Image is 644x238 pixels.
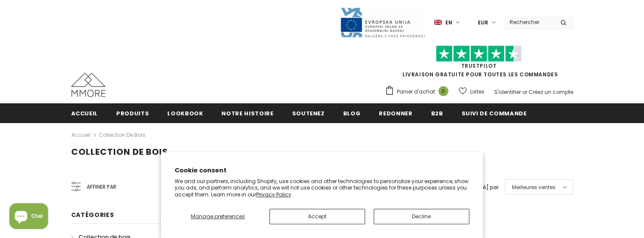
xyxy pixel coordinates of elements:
a: Panier d'achat 0 [385,85,453,98]
input: Search Site [505,16,554,28]
span: LIVRAISON GRATUITE POUR TOUTES LES COMMANDES [385,49,573,78]
a: Accueil [71,103,98,123]
a: Privacy Policy [256,191,291,198]
a: Blog [343,103,361,123]
a: Créez un compte [529,88,573,96]
span: Manage preferences [191,213,245,220]
inbox-online-store-chat: Shopify online store chat [7,203,51,231]
span: EUR [478,18,488,27]
a: TrustPilot [461,62,497,69]
span: Collection de bois [71,146,168,158]
a: B2B [431,103,443,123]
span: Redonner [379,109,412,117]
span: Affiner par [87,182,116,192]
a: Redonner [379,103,412,123]
a: Notre histoire [221,103,273,123]
span: Blog [343,109,361,117]
a: Suivi de commande [462,103,527,123]
span: Lookbook [167,109,203,117]
button: Manage preferences [175,209,261,224]
span: soutenez [292,109,325,117]
a: Lookbook [167,103,203,123]
span: en [445,18,452,27]
a: Javni Razpis [340,18,426,26]
span: Suivi de commande [462,109,527,117]
span: Produits [116,109,149,117]
span: Panier d'achat [397,87,435,96]
img: Cas MMORE [71,73,106,97]
span: Catégories [71,211,114,219]
img: i-lang-1.png [434,19,442,26]
a: Accueil [71,130,91,140]
span: or [522,88,527,96]
span: Listes [470,87,484,96]
a: Listes [459,84,484,99]
img: Javni Razpis [340,7,426,38]
span: Meilleures ventes [512,183,556,192]
a: S'identifier [494,88,521,96]
span: 0 [438,86,448,96]
button: Accept [269,209,365,224]
a: Produits [116,103,149,123]
span: Notre histoire [221,109,273,117]
h2: Cookie consent [175,166,469,175]
button: Decline [374,209,469,224]
p: We and our partners, including Shopify, use cookies and other technologies to personalize your ex... [175,178,469,198]
label: [GEOGRAPHIC_DATA] par [431,183,499,192]
img: Faites confiance aux étoiles pilotes [436,45,522,62]
span: B2B [431,109,443,117]
a: Collection de bois [99,131,145,139]
span: Accueil [71,109,98,117]
a: soutenez [292,103,325,123]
